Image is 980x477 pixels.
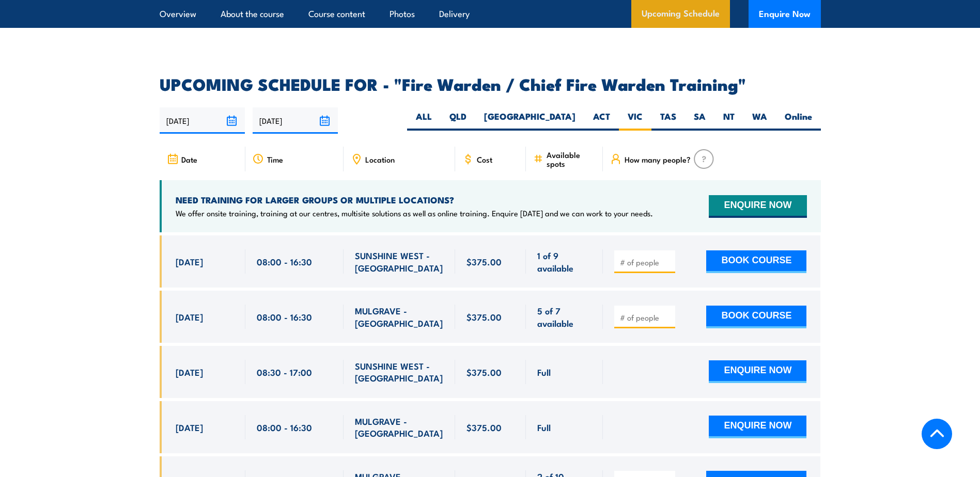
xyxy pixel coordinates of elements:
[743,110,776,131] label: WA
[257,256,312,267] span: 08:00 - 16:30
[584,110,619,131] label: ACT
[441,110,475,131] label: QLD
[176,256,203,267] span: [DATE]
[706,306,806,328] button: BOOK COURSE
[267,155,283,164] span: Time
[257,366,312,378] span: 08:30 - 17:00
[355,305,444,329] span: MULGRAVE - [GEOGRAPHIC_DATA]
[253,107,338,134] input: To date
[685,110,714,131] label: SA
[537,421,551,433] span: Full
[466,366,502,378] span: $375.00
[160,76,821,91] h2: UPCOMING SCHEDULE FOR - "Fire Warden / Chief Fire Warden Training"
[257,311,312,323] span: 08:00 - 16:30
[537,366,551,378] span: Full
[176,194,653,205] h4: NEED TRAINING FOR LARGER GROUPS OR MULTIPLE LOCATIONS?
[714,110,743,131] label: NT
[176,311,203,323] span: [DATE]
[176,208,653,218] p: We offer onsite training, training at our centres, multisite solutions as well as online training...
[625,155,691,164] span: How many people?
[619,110,651,131] label: VIC
[709,416,806,438] button: ENQUIRE NOW
[355,360,444,384] span: SUNSHINE WEST - [GEOGRAPHIC_DATA]
[475,110,584,131] label: [GEOGRAPHIC_DATA]
[709,195,806,218] button: ENQUIRE NOW
[176,421,203,433] span: [DATE]
[160,107,245,134] input: From date
[176,366,203,378] span: [DATE]
[547,150,596,168] span: Available spots
[365,155,395,164] span: Location
[355,415,444,439] span: MULGRAVE - [GEOGRAPHIC_DATA]
[537,249,592,274] span: 1 of 9 available
[257,421,312,433] span: 08:00 - 16:30
[466,421,502,433] span: $375.00
[407,110,441,131] label: ALL
[706,250,806,273] button: BOOK COURSE
[537,305,592,329] span: 5 of 7 available
[466,311,502,323] span: $375.00
[776,110,821,131] label: Online
[181,155,197,164] span: Date
[620,257,672,267] input: # of people
[651,110,685,131] label: TAS
[620,312,672,323] input: # of people
[466,256,502,267] span: $375.00
[709,360,806,383] button: ENQUIRE NOW
[477,155,492,164] span: Cost
[355,249,444,274] span: SUNSHINE WEST - [GEOGRAPHIC_DATA]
